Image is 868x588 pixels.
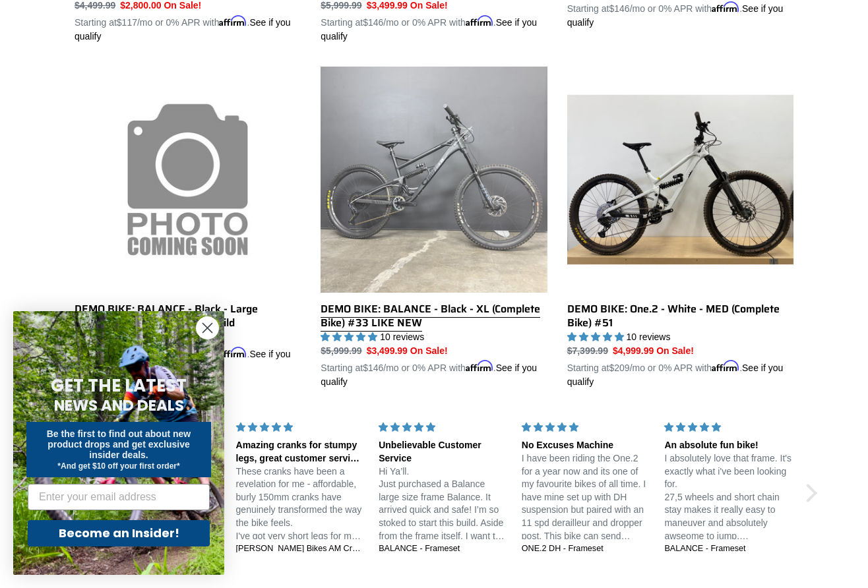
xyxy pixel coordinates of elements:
button: Become an Insider! [28,520,210,546]
span: GET THE LATEST [51,374,187,397]
a: ONE.2 DH - Frameset [522,543,649,555]
span: *And get $10 off your first order* [57,461,179,471]
div: 5 stars [522,421,649,434]
p: Hi Ya’ll. Just purchased a Balance large size frame Balance. It arrived quick and safe! I’m so st... [379,465,506,543]
div: An absolute fun bike! [664,439,791,452]
p: These cranks have been a revelation for me - affordable, burly 150mm cranks have genuinely transf... [236,465,363,543]
div: Amazing cranks for stumpy legs, great customer service too [236,439,363,465]
p: I absolutely love that frame. It's exactly what i've been looking for. 27,5 wheels and short chai... [664,452,791,543]
p: I have been riding the One.2 for a year now and its one of my favourite bikes of all time. I have... [522,452,649,543]
div: Unbelievable Customer Service [379,439,506,465]
a: BALANCE - Frameset [664,543,791,555]
a: [PERSON_NAME] Bikes AM Cranks [236,543,363,555]
div: 5 stars [664,421,791,434]
button: Close dialog [196,316,219,339]
span: NEWS AND DEALS [54,395,184,416]
a: BALANCE - Frameset [379,543,506,555]
div: 5 stars [236,421,363,434]
input: Enter your email address [28,484,210,510]
div: 5 stars [379,421,506,434]
div: No Excuses Machine [522,439,649,452]
span: Be the first to find out about new product drops and get exclusive insider deals. [47,428,191,460]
